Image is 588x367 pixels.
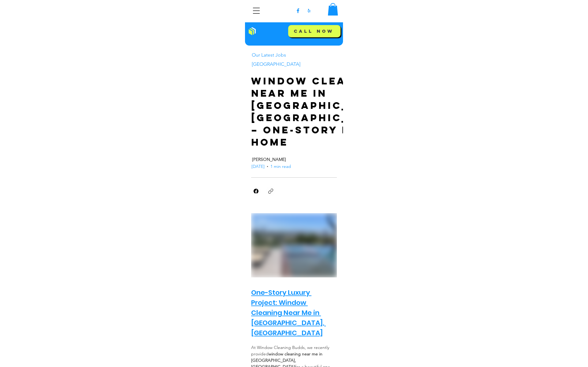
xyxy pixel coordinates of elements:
span: At Window Cleaning Budds, we recently provided [251,345,330,357]
ul: Share Buttons [251,186,276,196]
span: [PERSON_NAME] [252,157,286,163]
img: Yelp! [306,8,312,14]
a: Glendale [251,61,300,68]
h1: Window Cleaning Near Me in [GEOGRAPHIC_DATA], [GEOGRAPHIC_DATA] – One-Story Luxury Home [251,75,393,148]
span: 1 min read [270,164,291,169]
div: Open navigation menu [249,3,264,18]
span: Call Now [294,28,334,34]
button: Copy link [266,186,276,196]
a: One-Story Luxury Project: Window Cleaning Near Me in [GEOGRAPHIC_DATA], [GEOGRAPHIC_DATA] [251,288,326,338]
span: [GEOGRAPHIC_DATA] [252,61,300,68]
a: Our Latest Jobs [251,52,286,58]
button: Hakob Papikyan [251,156,327,163]
img: window cleaning in glendale ca [251,213,337,277]
span: [DATE] [251,164,265,169]
img: Window Cleaning Budds, Affordable window cleaning services near me in Los Angeles [249,27,256,35]
ul: Social Bar [295,8,312,14]
img: Facebook [295,8,301,14]
a: Facebook [251,186,261,196]
a: Call Now [288,25,341,37]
